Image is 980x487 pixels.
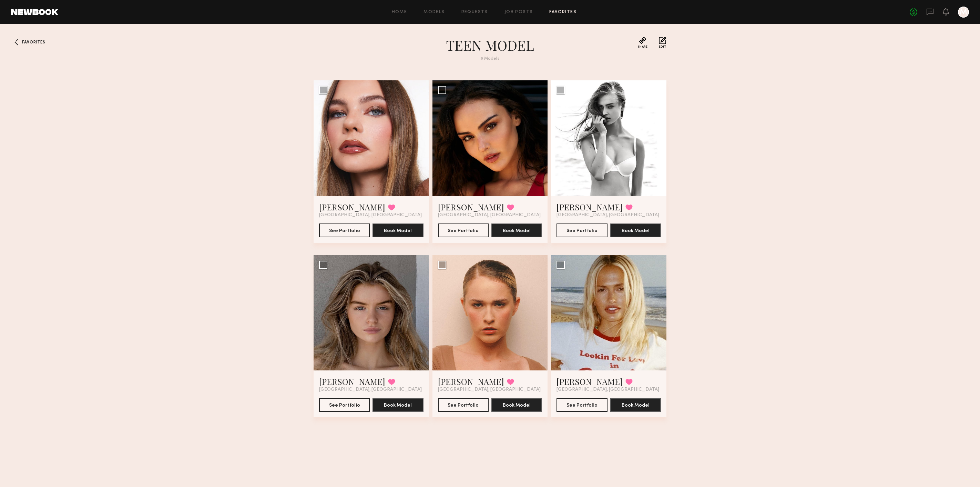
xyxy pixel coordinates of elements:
button: Book Model [610,398,661,412]
button: See Portfolio [557,398,607,412]
a: [PERSON_NAME] [319,376,385,387]
button: See Portfolio [438,398,489,412]
span: [GEOGRAPHIC_DATA], [GEOGRAPHIC_DATA] [319,387,422,392]
a: Book Model [610,402,661,408]
div: 6 Models [366,57,614,61]
button: Book Model [610,223,661,237]
a: [PERSON_NAME] [557,376,623,387]
a: Book Model [372,227,423,233]
button: See Portfolio [319,398,370,412]
span: [GEOGRAPHIC_DATA], [GEOGRAPHIC_DATA] [319,212,422,218]
span: [GEOGRAPHIC_DATA], [GEOGRAPHIC_DATA] [557,387,659,392]
span: [GEOGRAPHIC_DATA], [GEOGRAPHIC_DATA] [438,212,541,218]
button: Book Model [491,223,542,237]
button: See Portfolio [438,223,489,237]
span: Favorites [22,40,45,44]
span: Edit [659,46,666,48]
button: Book Model [372,398,423,412]
span: [GEOGRAPHIC_DATA], [GEOGRAPHIC_DATA] [438,387,541,392]
button: Share [638,37,648,48]
a: M [958,7,969,18]
a: Job Posts [504,10,533,14]
a: Home [392,10,407,14]
button: Book Model [372,223,423,237]
a: Favorites [549,10,576,14]
a: Book Model [610,227,661,233]
h1: TEEN MODEL [366,37,614,54]
a: [PERSON_NAME] [319,201,385,212]
button: Edit [659,37,666,48]
a: [PERSON_NAME] [557,201,623,212]
a: Book Model [491,402,542,408]
button: Book Model [491,398,542,412]
span: [GEOGRAPHIC_DATA], [GEOGRAPHIC_DATA] [557,212,659,218]
a: Models [423,10,445,14]
span: Share [638,46,648,48]
button: See Portfolio [557,223,607,237]
a: [PERSON_NAME] [438,201,504,212]
a: Book Model [491,227,542,233]
a: [PERSON_NAME] [438,376,504,387]
a: Favorites [11,37,22,48]
a: Requests [461,10,488,14]
button: See Portfolio [319,223,370,237]
a: Book Model [372,402,423,408]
